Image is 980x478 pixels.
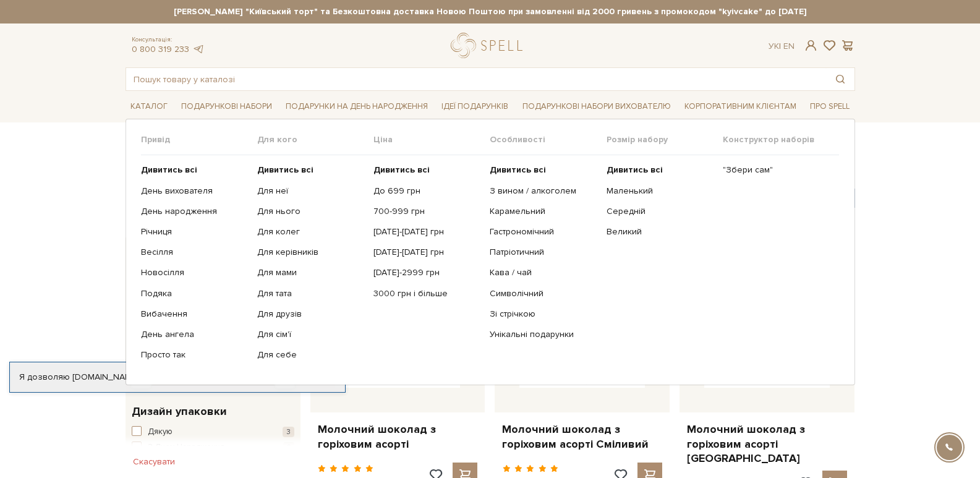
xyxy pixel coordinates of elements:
[126,119,855,385] div: Каталог
[373,186,480,197] a: До 699 грн
[490,226,597,237] a: Гастрономічний
[490,186,597,197] a: З вином / алкоголем
[607,134,723,145] span: Розмір набору
[257,226,364,237] a: Для колег
[141,226,248,237] a: Річниця
[257,164,364,176] a: Дивитись всі
[141,186,248,197] a: День вихователя
[141,134,257,145] span: Привід
[257,329,364,340] a: Для сім'ї
[283,442,294,453] span: 6
[257,288,364,299] a: Для тата
[126,6,855,17] strong: [PERSON_NAME] "Київський торт" та Безкоштовна доставка Новою Поштою при замовленні від 2000 гриве...
[132,44,189,54] a: 0 800 319 233
[687,422,847,466] a: Молочний шоколад з горіховим асорті [GEOGRAPHIC_DATA]
[192,44,205,54] a: telegram
[141,247,248,258] a: Весілля
[490,164,597,176] a: Дивитись всі
[132,403,227,420] span: Дизайн упаковки
[490,329,597,340] a: Унікальні подарунки
[769,41,795,52] div: Ук
[257,206,364,217] a: Для нього
[373,206,480,217] a: 700-999 грн
[437,97,513,116] a: Ідеї подарунків
[373,164,480,176] a: Дивитись всі
[779,41,781,51] span: |
[502,422,662,451] a: Молочний шоколад з горіховим асорті Сміливий
[283,427,294,437] span: 3
[132,426,294,438] button: Дякую 3
[607,226,714,237] a: Великий
[141,349,248,361] a: Просто так
[490,267,597,278] a: Кава / чай
[148,426,173,438] span: Дякую
[141,309,248,320] a: Вибачення
[723,164,830,176] a: "Збери сам"
[257,134,373,145] span: Для кого
[141,206,248,217] a: День народження
[518,96,676,117] a: Подарункові набори вихователю
[148,442,224,454] span: З Днем Народження
[141,329,248,340] a: День ангела
[490,206,597,217] a: Карамельний
[126,68,826,90] input: Пошук товару у каталозі
[257,186,364,197] a: Для неї
[680,96,801,117] a: Корпоративним клієнтам
[607,164,663,175] b: Дивитись всі
[607,186,714,197] a: Маленький
[141,164,248,176] a: Дивитись всі
[257,349,364,361] a: Для себе
[281,97,433,116] a: Подарунки на День народження
[451,33,528,58] a: logo
[318,422,478,451] a: Молочний шоколад з горіховим асорті
[373,164,430,175] b: Дивитись всі
[132,442,294,454] button: З Днем Народження 6
[10,372,345,383] div: Я дозволяю [DOMAIN_NAME] використовувати
[783,41,795,51] a: En
[373,134,490,145] span: Ціна
[826,68,854,90] button: Пошук товару у каталозі
[490,288,597,299] a: Символічний
[607,206,714,217] a: Середній
[257,164,313,175] b: Дивитись всі
[723,134,839,145] span: Конструктор наборів
[373,267,480,278] a: [DATE]-2999 грн
[805,97,854,116] a: Про Spell
[257,309,364,320] a: Для друзів
[141,267,248,278] a: Новосілля
[132,36,205,44] span: Консультація:
[490,309,597,320] a: Зі стрічкою
[126,97,173,116] a: Каталог
[257,267,364,278] a: Для мами
[373,247,480,258] a: [DATE]-[DATE] грн
[141,164,197,175] b: Дивитись всі
[126,452,182,472] button: Скасувати
[607,164,714,176] a: Дивитись всі
[490,134,606,145] span: Особливості
[257,247,364,258] a: Для керівників
[176,97,277,116] a: Подарункові набори
[141,288,248,299] a: Подяка
[373,288,480,299] a: 3000 грн і більше
[490,247,597,258] a: Патріотичний
[490,164,546,175] b: Дивитись всі
[373,226,480,237] a: [DATE]-[DATE] грн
